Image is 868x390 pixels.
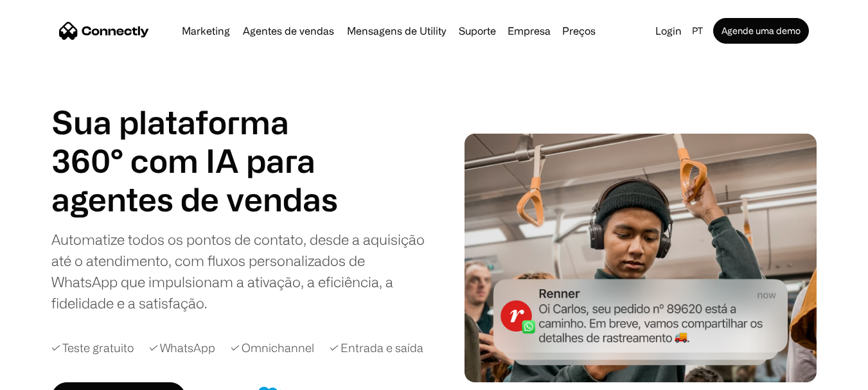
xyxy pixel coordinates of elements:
[650,22,687,40] a: Login
[454,26,501,36] a: Suporte
[504,22,554,40] div: Empresa
[342,26,451,36] a: Mensagens de Utility
[687,22,711,40] div: pt
[177,26,235,36] a: Marketing
[713,18,809,44] a: Agende uma demo
[149,339,215,357] div: ✓ WhatsApp
[59,21,149,40] a: home
[231,339,314,357] div: ✓ Omnichannel
[330,339,423,357] div: ✓ Entrada e saída
[51,180,347,218] div: carousel
[51,180,347,218] h1: agentes de vendas
[692,22,703,40] div: pt
[51,103,347,180] h1: Sua plataforma 360° com IA para
[51,229,429,314] div: Automatize todos os pontos de contato, desde a aquisição até o atendimento, com fluxos personaliz...
[557,26,601,36] a: Preços
[13,366,77,386] aside: Language selected: Português (Brasil)
[51,180,347,218] div: 1 of 4
[26,368,77,386] ul: Language list
[238,26,339,36] a: Agentes de vendas
[508,22,551,40] div: Empresa
[51,339,134,357] div: ✓ Teste gratuito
